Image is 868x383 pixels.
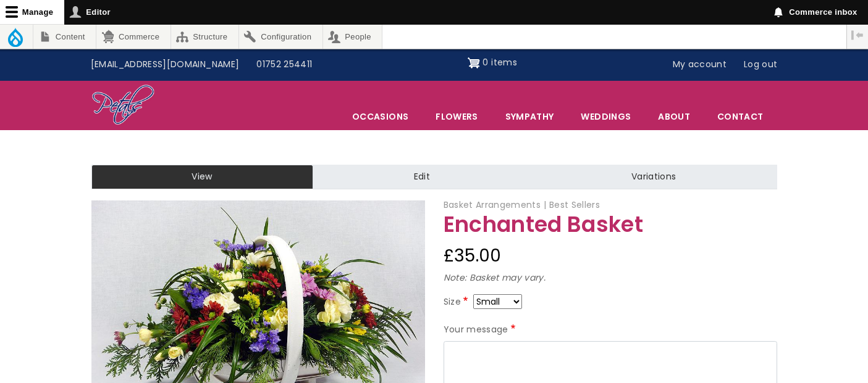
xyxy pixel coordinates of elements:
h1: Enchanted Basket [444,213,777,237]
a: Log out [735,53,786,76]
a: Content [33,25,96,49]
a: Structure [171,25,238,49]
span: Basket Arrangements [444,199,547,211]
a: Shopping cart 0 items [468,53,517,73]
button: Vertical orientation [847,25,868,46]
a: 01752 254411 [248,53,321,76]
a: Contact [704,104,776,130]
em: Note: Basket may vary. [444,271,546,284]
span: 0 items [482,56,516,68]
a: Commerce [96,25,170,49]
a: View [91,165,313,189]
a: Flowers [423,104,491,130]
img: Home [91,84,155,127]
span: Best Sellers [549,199,600,211]
span: Occasions [339,104,421,130]
a: People [323,25,382,49]
nav: Tabs [82,165,786,189]
a: About [645,104,703,130]
a: Variations [531,165,777,189]
label: Size [444,295,471,310]
div: £35.00 [444,241,777,271]
a: Edit [313,165,531,189]
img: Shopping cart [468,53,480,73]
label: Your message [444,323,518,337]
a: Configuration [239,25,322,49]
a: Sympathy [492,104,567,130]
a: [EMAIL_ADDRESS][DOMAIN_NAME] [82,53,248,76]
a: My account [664,53,736,76]
span: Weddings [568,104,644,130]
